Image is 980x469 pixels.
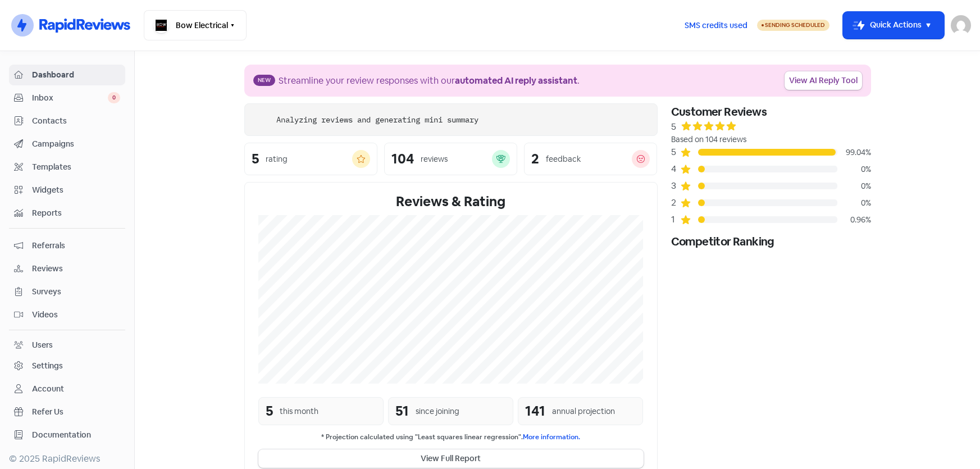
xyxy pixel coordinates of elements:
div: Settings [32,360,63,372]
a: Referrals [9,235,125,256]
a: Sending Scheduled [757,19,829,32]
span: Sending Scheduled [765,21,825,29]
div: this month [280,406,318,417]
a: Users [9,335,125,356]
span: SMS credits used [685,20,747,31]
a: Dashboard [9,65,125,85]
button: Bow Electrical [144,10,247,40]
span: New [253,75,275,86]
a: Refer Us [9,402,125,422]
div: feedback [546,153,581,165]
a: Inbox 0 [9,88,125,108]
a: SMS credits used [675,19,757,30]
div: 2 [671,196,680,210]
div: 0% [837,197,871,209]
button: View Full Report [258,449,644,468]
span: Contacts [32,115,120,127]
span: Templates [32,161,120,173]
div: 141 [525,401,545,421]
div: 5 [252,152,259,166]
a: 2feedback [524,143,657,175]
a: View AI Reply Tool [785,71,862,90]
div: 0% [837,180,871,192]
a: Reviews [9,258,125,279]
span: Widgets [32,184,120,196]
a: Surveys [9,281,125,302]
div: 51 [395,401,409,421]
span: Reviews [32,263,120,275]
span: Inbox [32,92,108,104]
span: Surveys [32,286,120,298]
small: * Projection calculated using "Least squares linear regression". [258,432,644,443]
a: Videos [9,304,125,325]
div: since joining [416,406,459,417]
div: © 2025 RapidReviews [9,452,125,466]
div: 2 [531,152,539,166]
a: Documentation [9,425,125,445]
div: Reviews & Rating [258,192,644,212]
span: Refer Us [32,406,120,418]
a: 104reviews [384,143,517,175]
a: 5rating [244,143,377,175]
div: 4 [671,162,680,176]
a: Account [9,379,125,399]
span: Referrals [32,240,120,252]
div: 5 [671,120,676,134]
span: Documentation [32,429,120,441]
div: reviews [421,153,448,165]
div: 1 [671,213,680,226]
a: Settings [9,356,125,376]
div: Account [32,383,64,395]
a: Templates [9,157,125,177]
div: Customer Reviews [671,103,871,120]
a: Campaigns [9,134,125,154]
img: User [951,15,971,35]
div: Competitor Ranking [671,233,871,250]
span: 0 [108,92,120,103]
div: Analyzing reviews and generating mini summary [276,114,478,126]
div: annual projection [552,406,615,417]
div: Users [32,339,53,351]
a: More information. [523,432,580,441]
span: Dashboard [32,69,120,81]
div: 5 [266,401,273,421]
div: 0% [837,163,871,175]
div: 104 [391,152,414,166]
span: Videos [32,309,120,321]
div: Streamline your review responses with our . [279,74,580,88]
div: 3 [671,179,680,193]
span: Reports [32,207,120,219]
b: automated AI reply assistant [455,75,577,86]
a: Contacts [9,111,125,131]
div: Based on 104 reviews [671,134,871,145]
a: Widgets [9,180,125,201]
div: 0.96% [837,214,871,226]
a: Reports [9,203,125,224]
div: rating [266,153,288,165]
span: Campaigns [32,138,120,150]
div: 5 [671,145,680,159]
div: 99.04% [837,147,871,158]
button: Quick Actions [843,12,944,39]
